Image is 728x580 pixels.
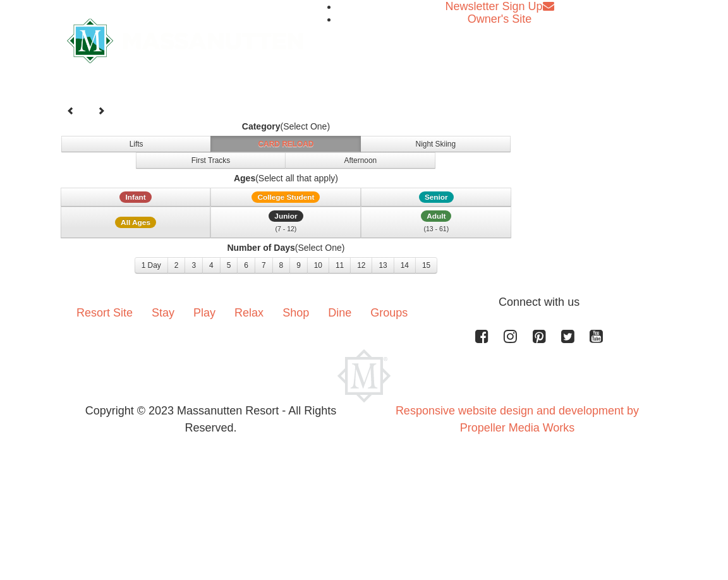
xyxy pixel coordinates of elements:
button: 4 [202,257,221,274]
img: Massanutten Resort Logo [337,349,391,402]
button: Night Skiing [360,136,511,152]
button: All Ages [61,207,211,238]
button: 6 [237,257,255,274]
strong: Ages [234,173,255,183]
button: 13 [372,257,394,274]
button: Lifts [61,136,212,152]
button: 2 [167,257,186,274]
a: Responsive website design and development by Propeller Media Works [396,404,639,434]
a: Relax [225,294,273,333]
button: College Student [210,188,361,207]
a: Shop [273,294,318,333]
button: 12 [350,257,372,274]
span: Infant [119,191,151,203]
a: Play [184,294,225,333]
a: Groups [361,294,417,333]
span: Adult [421,210,451,222]
button: Junior (7 - 12) [210,207,361,238]
button: 9 [289,257,308,274]
button: 3 [185,257,203,274]
span: College Student [252,191,320,203]
button: 14 [394,257,416,274]
button: 8 [272,257,291,274]
button: 5 [220,257,238,274]
button: First Tracks [136,152,286,169]
button: 11 [329,257,351,274]
a: Owner's Site [468,13,531,25]
span: Senior [419,191,454,203]
button: 1 Day [135,257,168,274]
button: Senior [361,188,511,207]
span: Junior [269,210,303,222]
button: Card Reload [210,136,361,152]
a: Dine [318,294,361,333]
label: (Select all that apply) [58,172,514,184]
button: 10 [307,257,329,274]
button: Infant [61,188,211,207]
strong: Number of Days [227,243,294,253]
button: Adult (13 - 61) [361,207,511,238]
img: Massanutten Resort Logo [67,18,303,63]
label: (Select One) [58,241,514,254]
a: Massanutten Resort [67,24,303,54]
a: Resort Site [67,294,142,333]
p: Copyright © 2023 Massanutten Resort - All Rights Reserved. [58,402,364,437]
button: 15 [415,257,437,274]
button: 7 [255,257,273,274]
button: Afternoon [285,152,435,169]
label: (Select One) [58,120,514,133]
strong: Category [242,121,281,131]
span: All Ages [115,217,156,228]
a: Stay [142,294,184,333]
div: (13 - 61) [369,222,503,235]
div: (7 - 12) [219,222,353,235]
